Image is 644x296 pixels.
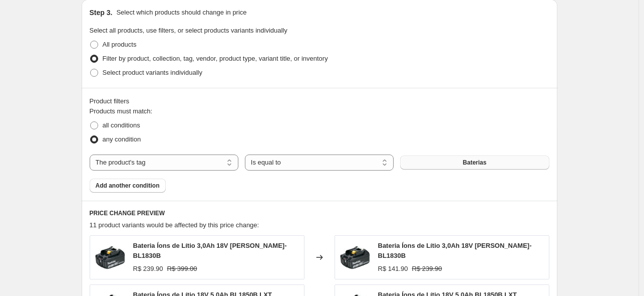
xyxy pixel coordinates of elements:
span: All products [103,41,137,48]
span: all conditions [103,121,140,129]
strike: R$ 239.90 [412,264,442,274]
span: Select all products, use filters, or select products variants individually [90,27,287,34]
button: Add another condition [90,179,166,193]
img: Bateria-Ions-Litio-18V-30-Ah-makita-bl1830b-1_80x.jpg [340,242,370,272]
img: Bateria-Ions-Litio-18V-30-Ah-makita-bl1830b-1_80x.jpg [95,242,125,272]
span: Filter by product, collection, tag, vendor, product type, variant title, or inventory [103,55,328,62]
span: Bateria Íons de Lítio 3,0Ah 18V [PERSON_NAME]-BL1830B [378,242,532,259]
span: Select product variants individually [103,69,202,76]
span: 11 product variants would be affected by this price change: [90,221,259,229]
div: R$ 239.90 [133,264,163,274]
h6: PRICE CHANGE PREVIEW [90,209,549,217]
strike: R$ 399.00 [167,264,197,274]
div: Product filters [90,96,549,106]
p: Select which products should change in price [116,8,246,18]
span: Add another condition [96,182,160,190]
span: any condition [103,135,141,143]
span: Baterias [463,159,486,167]
span: Bateria Íons de Lítio 3,0Ah 18V [PERSON_NAME]-BL1830B [133,242,287,259]
span: Products must match: [90,107,153,115]
h2: Step 3. [90,8,113,18]
div: R$ 141.90 [378,264,408,274]
button: Baterias [400,156,549,170]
